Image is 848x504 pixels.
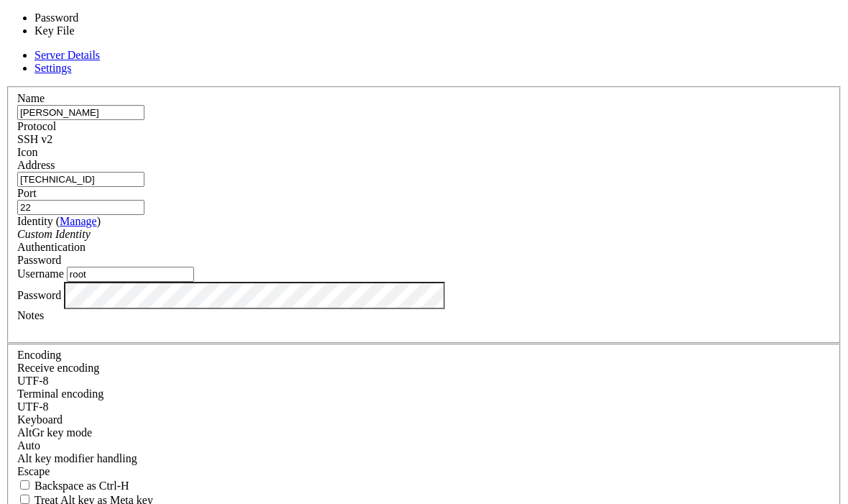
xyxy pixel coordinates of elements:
[17,400,49,413] span: UTF-8
[34,49,100,61] a: Server Details
[56,215,101,227] span: ( )
[17,465,50,477] span: Escape
[34,12,154,24] li: Password
[17,388,103,400] label: The default terminal encoding. ISO-2022 enables character map translations (like graphics maps). ...
[34,62,72,74] a: Settings
[17,200,144,215] input: Port Number
[17,120,56,132] label: Protocol
[17,288,61,301] label: Password
[17,375,49,387] span: UTF-8
[60,215,97,227] a: Manage
[17,362,99,374] label: Set the expected encoding for data received from the host. If the encodings do not match, visual ...
[17,465,831,478] div: Escape
[17,254,61,266] span: Password
[17,159,55,171] label: Address
[17,267,64,280] label: Username
[34,480,129,492] span: Backspace as Ctrl-H
[17,105,144,120] input: Server Name
[17,349,61,361] label: Encoding
[17,413,63,426] label: Keyboard
[17,375,831,388] div: UTF-8
[17,133,831,146] div: SSH v2
[20,495,29,504] input: Treat Alt key as Meta key
[17,254,831,267] div: Password
[17,228,831,241] div: Custom Identity
[17,241,86,253] label: Authentication
[17,452,137,464] label: Controls how the Alt key is handled. Escape: Send an ESC prefix. 8-Bit: Add 128 to the typed char...
[17,215,101,227] label: Identity
[17,480,129,492] label: If true, the backspace should send BS ('\x08', aka ^H). Otherwise the backspace key should send '...
[17,400,831,413] div: UTF-8
[34,24,154,37] li: Key File
[20,480,29,490] input: Backspace as Ctrl-H
[17,228,91,240] i: Custom Identity
[17,309,44,321] label: Notes
[17,133,52,145] span: SSH v2
[67,267,194,282] input: Login Username
[17,172,144,187] input: Host Name or IP
[17,426,92,439] label: Set the expected encoding for data received from the host. If the encodings do not match, visual ...
[17,439,831,452] div: Auto
[17,92,45,104] label: Name
[17,439,40,452] span: Auto
[17,146,37,158] label: Icon
[17,187,37,199] label: Port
